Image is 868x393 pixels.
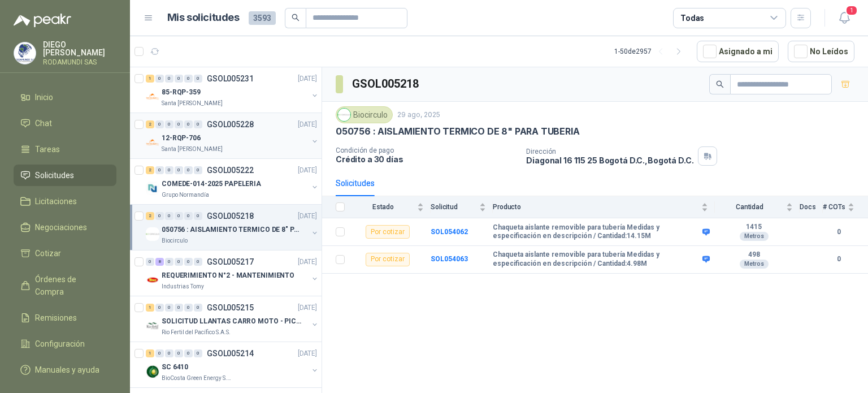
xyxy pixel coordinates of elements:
[194,120,202,128] div: 0
[431,203,477,211] span: Solicitud
[351,203,415,211] span: Estado
[146,75,154,83] div: 1
[162,374,233,383] p: BioCosta Green Energy S.A.S
[184,349,193,357] div: 0
[165,75,173,83] div: 0
[35,364,99,376] span: Manuales y ayuda
[162,224,302,235] p: 050756 : AISLAMIENTO TERMICO DE 8" PARA TUBERIA
[493,203,699,211] span: Producto
[146,347,319,383] a: 1 0 0 0 0 0 GSOL005214[DATE] Company LogoSC 6410BioCosta Green Energy S.A.S
[207,212,254,220] p: GSOL005218
[162,316,302,327] p: SOLICITUD LLANTAS CARRO MOTO - PICHINDE
[146,72,319,108] a: 1 0 0 0 0 0 GSOL005231[DATE] Company Logo85-RQP-359Santa [PERSON_NAME]
[740,260,769,269] div: Metros
[823,227,854,237] b: 0
[165,120,173,128] div: 0
[194,349,202,357] div: 0
[298,348,317,359] p: [DATE]
[175,349,183,357] div: 0
[146,349,154,357] div: 1
[155,349,164,357] div: 0
[146,304,154,312] div: 1
[162,99,223,108] p: Santa [PERSON_NAME]
[14,243,116,264] a: Cotizar
[162,191,209,200] p: Grupo Normandía
[715,203,784,211] span: Cantidad
[167,10,240,26] h1: Mis solicitudes
[493,196,715,218] th: Producto
[493,223,700,241] b: Chaqueta aislante removible para tubería Medidas y especificación en descripción / Cantidad:14.15M
[162,133,201,144] p: 12-RQP-706
[162,328,231,337] p: Rio Fertil del Pacífico S.A.S.
[834,8,854,28] button: 1
[155,212,164,220] div: 0
[526,156,693,165] p: Diagonal 16 115 25 Bogotá D.C. , Bogotá D.C.
[336,126,580,137] p: 050756 : AISLAMIENTO TERMICO DE 8" PARA TUBERIA
[366,253,410,266] div: Por cotizar
[194,258,202,266] div: 0
[146,120,154,128] div: 2
[14,307,116,329] a: Remisiones
[788,41,854,62] button: No Leídos
[431,228,468,236] a: SOL054062
[155,120,164,128] div: 0
[35,312,77,324] span: Remisiones
[146,301,319,337] a: 1 0 0 0 0 0 GSOL005215[DATE] Company LogoSOLICITUD LLANTAS CARRO MOTO - PICHINDERio Fertil del Pa...
[336,177,375,189] div: Solicitudes
[35,221,87,234] span: Negociaciones
[336,154,517,164] p: Crédito a 30 días
[207,166,254,174] p: GSOL005222
[14,139,116,160] a: Tareas
[740,232,769,241] div: Metros
[175,75,183,83] div: 0
[298,257,317,267] p: [DATE]
[43,59,116,66] p: RODAMUNDI SAS
[823,196,868,218] th: # COTs
[14,217,116,238] a: Negociaciones
[146,365,159,378] img: Company Logo
[146,212,154,220] div: 2
[184,212,193,220] div: 0
[162,179,261,189] p: COMEDE-014-2025 PAPELERIA
[35,338,85,350] span: Configuración
[397,110,440,120] p: 29 ago, 2025
[207,349,254,357] p: GSOL005214
[298,74,317,84] p: [DATE]
[336,106,393,123] div: Biocirculo
[716,80,724,88] span: search
[14,87,116,108] a: Inicio
[175,212,183,220] div: 0
[194,166,202,174] div: 0
[614,42,688,61] div: 1 - 50 de 2957
[146,136,159,149] img: Company Logo
[298,119,317,130] p: [DATE]
[336,146,517,154] p: Condición de pago
[680,12,704,24] div: Todas
[162,145,223,154] p: Santa [PERSON_NAME]
[146,90,159,103] img: Company Logo
[194,75,202,83] div: 0
[800,196,823,218] th: Docs
[194,212,202,220] div: 0
[162,282,204,291] p: Industrias Tomy
[14,191,116,212] a: Licitaciones
[715,223,793,232] b: 1415
[146,182,159,195] img: Company Logo
[184,75,193,83] div: 0
[184,304,193,312] div: 0
[146,209,319,245] a: 2 0 0 0 0 0 GSOL005218[DATE] Company Logo050756 : AISLAMIENTO TERMICO DE 8" PARA TUBERIABiocirculo
[175,166,183,174] div: 0
[146,118,319,154] a: 2 0 0 0 0 0 GSOL005228[DATE] Company Logo12-RQP-706Santa [PERSON_NAME]
[146,319,159,332] img: Company Logo
[184,120,193,128] div: 0
[338,109,350,121] img: Company Logo
[431,196,493,218] th: Solicitud
[207,75,254,83] p: GSOL005231
[43,41,116,57] p: DIEGO [PERSON_NAME]
[249,11,276,25] span: 3593
[35,273,106,298] span: Órdenes de Compra
[351,196,431,218] th: Estado
[162,270,294,281] p: REQUERIMIENTO N°2 - MANTENIMIENTO
[146,163,319,200] a: 2 0 0 0 0 0 GSOL005222[DATE] Company LogoCOMEDE-014-2025 PAPELERIAGrupo Normandía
